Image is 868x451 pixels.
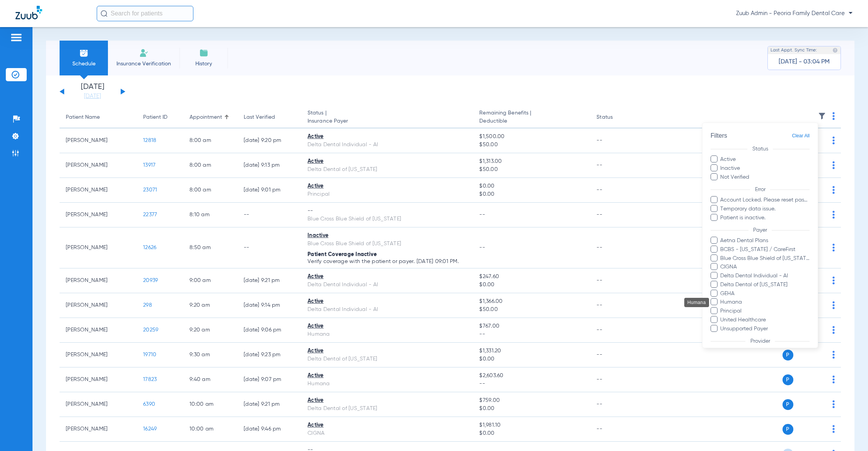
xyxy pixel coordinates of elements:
[711,164,810,173] label: Inactive
[720,281,810,289] span: Delta Dental of [US_STATE]
[720,237,810,245] span: Aetna Dental Plans
[684,298,709,307] div: Humana
[720,196,810,204] span: Account Locked. Please reset password.
[792,131,810,141] span: Clear All
[745,338,775,344] span: Provider
[720,214,810,222] span: Patient is inactive.
[711,132,727,139] span: Filters
[720,325,810,333] span: Unsupported Payer
[720,272,810,280] span: Delta Dental Individual - AI
[720,316,810,324] span: United Healthcare
[720,263,810,271] span: CIGNA
[711,173,810,181] label: Not Verified
[720,255,810,263] span: Blue Cross Blue Shield of [US_STATE]
[720,246,810,254] span: BCBS - [US_STATE] / CareFirst
[748,227,772,233] span: Payer
[720,205,810,213] span: Temporary data issue.
[711,155,810,164] label: Active
[720,298,810,306] span: Humana
[747,146,773,152] span: Status
[750,187,770,192] span: Error
[720,290,810,298] span: GEHA
[720,307,810,315] span: Principal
